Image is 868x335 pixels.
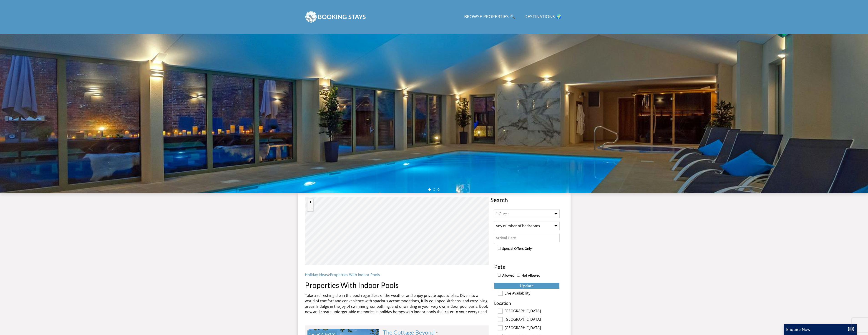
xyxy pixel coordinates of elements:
[786,326,854,332] p: Enquire Now
[328,272,330,277] span: >
[491,197,563,203] span: Search
[305,5,366,28] img: BookingStays
[305,293,489,315] p: Take a refreshing dip in the pool regardless of the weather and enjoy private aquatic bliss. Dive...
[505,291,560,296] label: Live Availability
[521,273,540,278] label: Not Allowed
[330,272,380,277] a: Properties With Indoor Pools
[505,317,560,322] label: [GEOGRAPHIC_DATA]
[494,301,560,305] h3: Location
[505,326,560,331] label: [GEOGRAPHIC_DATA]
[505,309,560,314] label: [GEOGRAPHIC_DATA]
[307,199,313,205] button: Zoom in
[502,273,515,278] label: Allowed
[520,283,534,288] span: Update
[494,234,560,242] input: Arrival Date
[462,12,517,22] a: Browse Properties 🔍
[494,282,560,289] button: Update
[502,246,532,251] label: Special Offers Only
[305,197,489,265] canvas: Map
[305,281,489,289] h1: Properties With Indoor Pools
[523,12,563,22] a: Destinations 🌍
[494,264,560,270] h3: Pets
[305,272,328,277] a: Holiday Ideas
[307,205,313,211] button: Zoom out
